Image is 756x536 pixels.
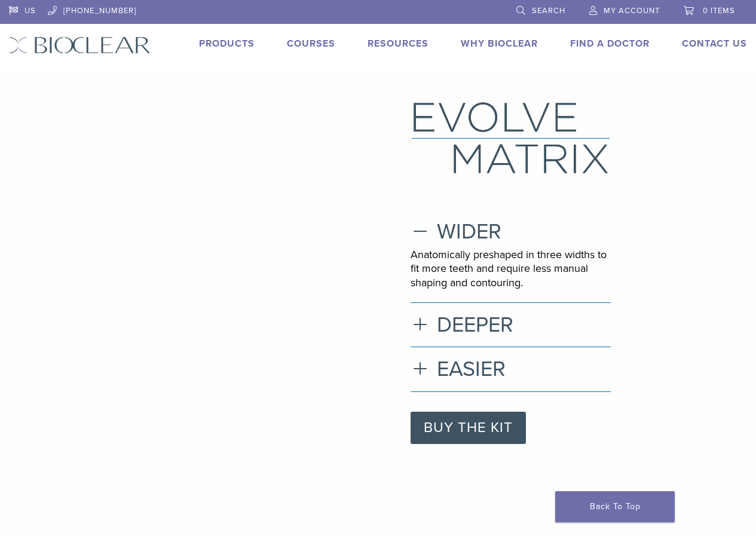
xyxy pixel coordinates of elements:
[368,38,428,50] a: Resources
[411,248,611,290] p: Anatomically preshaped in three widths to fit more teeth and require less manual shaping and cont...
[411,356,611,382] h3: EASIER
[682,38,747,50] a: Contact Us
[532,6,565,16] span: Search
[9,36,151,54] img: Bioclear
[199,38,255,50] a: Products
[570,38,650,50] a: Find A Doctor
[703,6,735,16] span: 0 items
[604,6,660,16] span: My Account
[411,312,611,338] h3: DEEPER
[411,219,611,244] h3: WIDER
[287,38,335,50] a: Courses
[411,412,526,444] a: BUY THE KIT
[461,38,538,50] a: Why Bioclear
[555,491,675,522] a: Back To Top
